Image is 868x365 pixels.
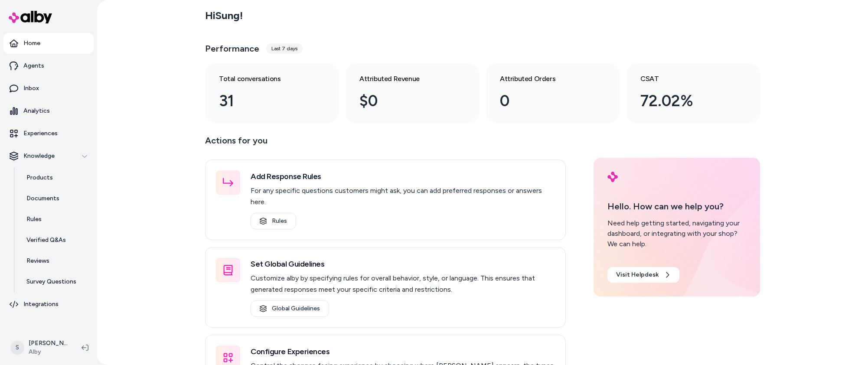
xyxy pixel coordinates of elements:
[607,218,746,249] div: Need help getting started, navigating your dashboard, or integrating with your shop? We can help.
[3,123,94,144] a: Experiences
[205,42,259,55] h3: Performance
[500,74,592,84] h3: Attributed Orders
[26,277,76,286] p: Survey Questions
[3,294,94,315] a: Integrations
[18,230,94,251] a: Verified Q&As
[23,84,39,93] p: Inbox
[9,11,52,23] img: alby Logo
[3,101,94,121] a: Analytics
[627,63,760,123] a: CSAT 72.02%
[486,63,620,123] a: Attributed Orders 0
[3,55,94,76] a: Agents
[3,33,94,54] a: Home
[18,188,94,209] a: Documents
[607,172,618,182] img: alby Logo
[205,9,243,22] h2: Hi Sung !
[23,62,44,70] p: Agents
[26,257,49,265] p: Reviews
[26,236,66,244] p: Verified Q&As
[10,341,24,355] span: S
[5,334,75,362] button: S[PERSON_NAME]Alby
[346,63,479,123] a: Attributed Revenue $0
[359,89,451,113] div: $0
[205,63,339,123] a: Total conversations 31
[251,213,296,229] a: Rules
[640,89,732,113] div: 72.02%
[219,89,311,113] div: 31
[359,74,451,84] h3: Attributed Revenue
[23,129,58,138] p: Experiences
[18,271,94,292] a: Survey Questions
[23,300,59,309] p: Integrations
[23,107,50,115] p: Analytics
[251,170,555,182] h3: Add Response Rules
[29,339,68,348] p: [PERSON_NAME]
[251,185,555,208] p: For any specific questions customers might ask, you can add preferred responses or answers here.
[500,89,592,113] div: 0
[640,74,732,84] h3: CSAT
[3,78,94,99] a: Inbox
[18,251,94,271] a: Reviews
[219,74,311,84] h3: Total conversations
[3,146,94,166] button: Knowledge
[205,134,566,154] p: Actions for you
[251,258,555,270] h3: Set Global Guidelines
[26,194,59,203] p: Documents
[251,273,555,295] p: Customize alby by specifying rules for overall behavior, style, or language. This ensures that ge...
[23,152,55,160] p: Knowledge
[266,43,303,54] div: Last 7 days
[607,200,746,213] p: Hello. How can we help you?
[26,215,42,224] p: Rules
[18,167,94,188] a: Products
[26,173,53,182] p: Products
[607,267,679,283] a: Visit Helpdesk
[23,39,40,48] p: Home
[18,209,94,230] a: Rules
[251,345,555,358] h3: Configure Experiences
[29,348,68,356] span: Alby
[251,300,329,317] a: Global Guidelines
